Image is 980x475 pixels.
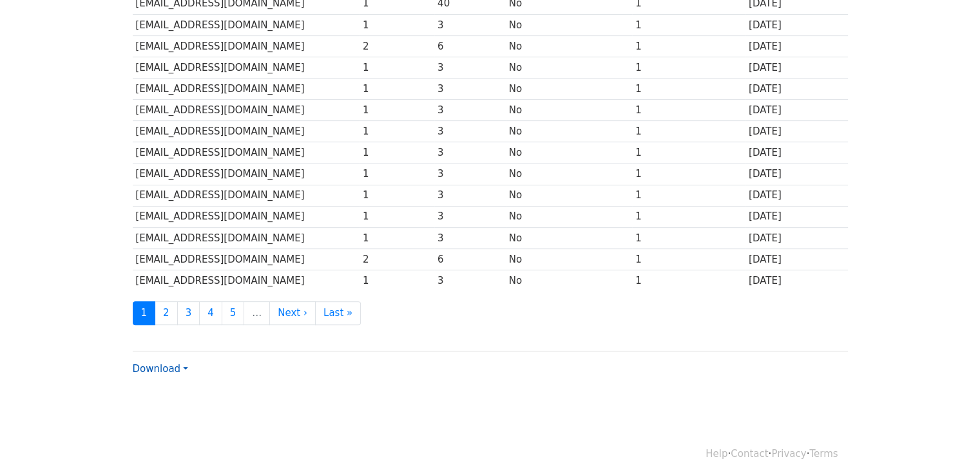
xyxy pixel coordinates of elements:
td: 1 [360,142,434,163]
td: No [506,79,632,100]
td: No [506,163,632,185]
td: 1 [360,185,434,206]
td: 3 [434,121,506,142]
a: 2 [155,301,178,325]
td: 3 [434,57,506,78]
td: [EMAIL_ADDRESS][DOMAIN_NAME] [133,79,360,100]
td: No [506,206,632,227]
a: Last » [315,301,361,325]
td: No [506,35,632,57]
td: 1 [632,14,745,35]
td: 1 [360,79,434,100]
td: 3 [434,163,506,185]
td: 1 [632,248,745,270]
td: [EMAIL_ADDRESS][DOMAIN_NAME] [133,163,360,185]
td: 6 [434,35,506,57]
td: 3 [434,142,506,163]
td: 1 [360,14,434,35]
td: No [506,100,632,121]
td: 3 [434,270,506,291]
td: [EMAIL_ADDRESS][DOMAIN_NAME] [133,35,360,57]
td: [DATE] [745,163,847,185]
a: Terms [809,448,838,460]
td: [DATE] [745,142,847,163]
td: No [506,270,632,291]
td: No [506,142,632,163]
a: 5 [222,301,245,325]
td: [DATE] [745,227,847,248]
td: [DATE] [745,14,847,35]
td: 1 [632,163,745,185]
td: [EMAIL_ADDRESS][DOMAIN_NAME] [133,206,360,227]
td: [EMAIL_ADDRESS][DOMAIN_NAME] [133,185,360,206]
td: 1 [632,185,745,206]
td: No [506,227,632,248]
td: [DATE] [745,100,847,121]
td: No [506,14,632,35]
td: 1 [632,206,745,227]
td: 1 [632,57,745,78]
td: 1 [632,270,745,291]
td: [DATE] [745,35,847,57]
td: [EMAIL_ADDRESS][DOMAIN_NAME] [133,57,360,78]
td: No [506,57,632,78]
a: Download [133,363,188,375]
td: [EMAIL_ADDRESS][DOMAIN_NAME] [133,227,360,248]
a: Next › [269,301,316,325]
td: 2 [360,248,434,270]
td: [EMAIL_ADDRESS][DOMAIN_NAME] [133,270,360,291]
td: 3 [434,206,506,227]
td: 1 [632,227,745,248]
td: 1 [632,142,745,163]
td: 1 [360,227,434,248]
td: 3 [434,100,506,121]
td: 3 [434,185,506,206]
td: [DATE] [745,79,847,100]
td: 1 [360,57,434,78]
td: [DATE] [745,248,847,270]
td: [EMAIL_ADDRESS][DOMAIN_NAME] [133,14,360,35]
td: [DATE] [745,270,847,291]
td: 3 [434,79,506,100]
td: No [506,185,632,206]
td: 1 [632,79,745,100]
iframe: Chat Widget [916,413,980,475]
a: 4 [199,301,222,325]
td: 1 [632,121,745,142]
td: 1 [360,163,434,185]
a: Help [706,448,727,460]
a: 1 [133,301,156,325]
td: 1 [632,35,745,57]
a: Privacy [771,448,806,460]
td: No [506,248,632,270]
a: 3 [177,301,200,325]
a: Contact [731,448,768,460]
td: 1 [360,270,434,291]
td: [DATE] [745,57,847,78]
td: No [506,121,632,142]
td: [EMAIL_ADDRESS][DOMAIN_NAME] [133,142,360,163]
td: [DATE] [745,185,847,206]
td: 3 [434,14,506,35]
td: 1 [360,100,434,121]
td: [DATE] [745,206,847,227]
td: 3 [434,227,506,248]
td: [EMAIL_ADDRESS][DOMAIN_NAME] [133,100,360,121]
td: 1 [360,206,434,227]
td: 6 [434,248,506,270]
td: 1 [360,121,434,142]
td: [DATE] [745,121,847,142]
td: [EMAIL_ADDRESS][DOMAIN_NAME] [133,121,360,142]
td: 1 [632,100,745,121]
td: [EMAIL_ADDRESS][DOMAIN_NAME] [133,248,360,270]
td: 2 [360,35,434,57]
